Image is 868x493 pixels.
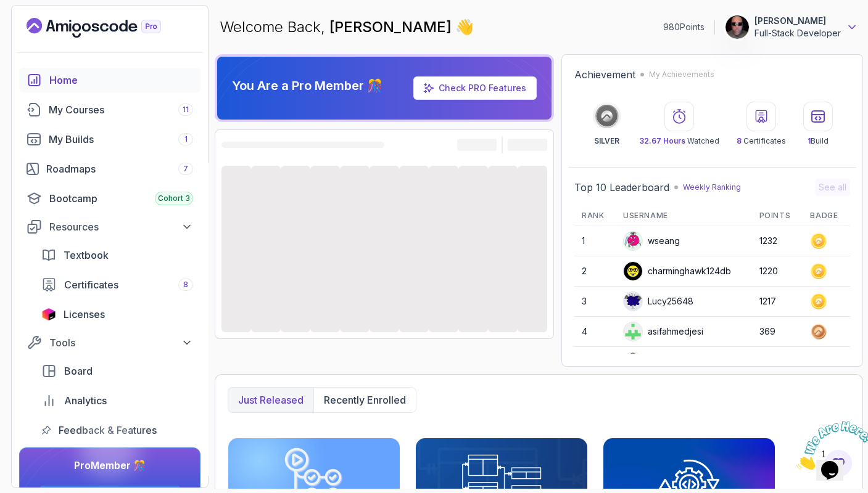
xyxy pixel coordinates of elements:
[663,21,705,33] p: 980 Points
[64,248,109,263] span: Textbook
[725,15,858,39] button: user profile image[PERSON_NAME]Full-Stack Developer
[34,243,200,267] a: textbook
[27,18,189,38] a: Landing page
[574,226,616,256] td: 1
[639,136,719,146] p: Watched
[752,206,803,226] th: Points
[49,102,193,117] div: My Courses
[623,291,693,311] div: Lucy25648
[752,256,803,287] td: 1220
[808,136,829,146] p: Build
[623,231,680,251] div: wseang
[184,134,188,144] span: 1
[683,182,741,192] p: Weekly Ranking
[574,206,616,226] th: Rank
[183,105,189,115] span: 11
[574,317,616,347] td: 4
[34,272,200,297] a: certificates
[238,393,304,407] p: Just released
[754,15,841,27] p: [PERSON_NAME]
[183,164,188,174] span: 7
[19,186,200,211] a: bootcamp
[649,70,714,79] p: My Achievements
[639,136,685,145] span: 32.67 Hours
[64,393,107,408] span: Analytics
[624,262,642,280] img: user profile image
[5,5,10,15] span: 1
[228,388,313,412] button: Just released
[624,352,642,371] img: default monster avatar
[725,15,749,39] img: user profile image
[754,27,841,39] p: Full-Stack Developer
[455,17,474,37] span: 👋
[5,5,81,54] img: Chat attention grabber
[623,352,701,372] div: Sabrina0704
[624,292,642,311] img: default monster avatar
[616,206,752,226] th: Username
[41,308,56,320] img: jetbrains icon
[34,302,200,327] a: licenses
[624,322,642,341] img: user profile image
[46,161,193,176] div: Roadmaps
[752,347,803,377] td: 362
[220,17,474,37] p: Welcome Back,
[64,307,105,322] span: Licenses
[815,179,850,196] button: See all
[19,127,200,152] a: builds
[329,18,455,36] span: [PERSON_NAME]
[34,418,200,442] a: feedback
[413,76,537,100] a: Check PRO Features
[808,136,811,145] span: 1
[574,256,616,287] td: 2
[59,423,157,438] span: Feedback & Features
[49,335,193,350] div: Tools
[623,322,703,341] div: asifahmedjesi
[19,216,200,238] button: Resources
[324,393,406,407] p: Recently enrolled
[737,136,786,146] p: Certificates
[19,68,200,92] a: home
[158,194,190,203] span: Cohort 3
[752,317,803,347] td: 369
[574,347,616,377] td: 5
[19,332,200,354] button: Tools
[49,73,193,88] div: Home
[737,136,742,145] span: 8
[752,287,803,317] td: 1217
[623,261,731,281] div: charminghawk124db
[49,219,193,234] div: Resources
[183,280,188,290] span: 8
[34,359,200,383] a: board
[34,388,200,413] a: analytics
[594,136,619,146] p: SILVER
[439,83,526,93] a: Check PRO Features
[49,132,193,147] div: My Builds
[792,416,868,475] iframe: chat widget
[64,364,93,378] span: Board
[19,157,200,181] a: roadmaps
[64,277,118,292] span: Certificates
[19,97,200,122] a: courses
[624,232,642,250] img: default monster avatar
[313,388,416,412] button: Recently enrolled
[752,226,803,256] td: 1232
[49,191,193,206] div: Bootcamp
[574,67,635,82] h2: Achievement
[574,287,616,317] td: 3
[232,77,382,94] p: You Are a Pro Member 🎊
[803,206,850,226] th: Badge
[574,180,669,195] h2: Top 10 Leaderboard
